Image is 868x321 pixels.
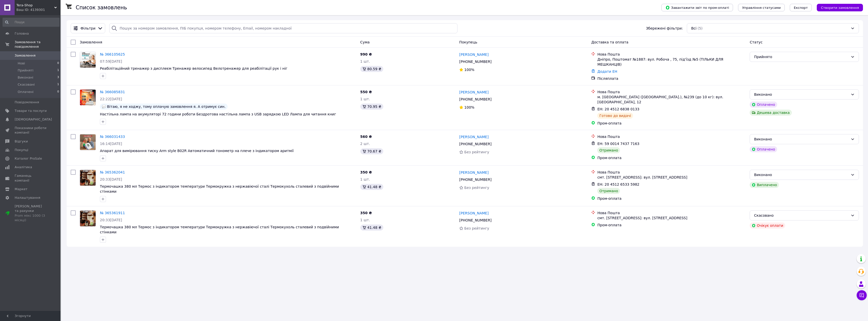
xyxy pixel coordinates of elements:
[794,6,808,10] span: Експорт
[15,174,47,183] span: Гаманець компанії
[57,61,59,66] span: 0
[750,40,763,44] span: Статус
[100,66,287,70] span: Реабілітаційний тренажер з дисплеєм Тренажер велосипед Велотренажер для реабілітації рук і ніг
[742,6,781,10] span: Управління статусами
[100,149,294,153] a: Апарат для вимірювання тиску Arm style B02R Автоматичний тонометр на плече з індикатором аритмії
[597,215,746,220] div: смт. [STREET_ADDRESS]: вул. [STREET_ADDRESS]
[597,69,617,73] a: Додати ЕН
[100,59,122,63] span: 07:59[DATE]
[57,90,59,94] span: 0
[597,175,746,180] div: смт. [STREET_ADDRESS]: вул. [STREET_ADDRESS]
[857,290,867,300] button: Чат з покупцем
[458,140,493,147] div: [PHONE_NUMBER]
[597,170,746,175] div: Нова Пошта
[360,170,372,174] span: 350 ₴
[80,170,96,186] a: Фото товару
[360,218,370,222] span: 1 шт.
[597,196,746,201] div: Пром-оплата
[80,170,96,186] img: Фото товару
[464,68,474,72] span: 100%
[57,82,59,87] span: 1
[57,68,59,73] span: 1
[697,26,702,30] span: (5)
[18,90,34,94] span: Оплачені
[458,217,493,224] div: [PHONE_NUMBER]
[15,109,47,113] span: Товари та послуги
[360,59,370,63] span: 1 шт.
[458,58,493,65] div: [PHONE_NUMBER]
[102,105,106,109] img: :speech_balloon:
[597,113,633,119] div: Готово до видачі
[15,126,47,135] span: Показники роботи компанії
[80,52,96,68] a: Фото товару
[790,4,812,11] button: Експорт
[464,186,489,190] span: Без рейтингу
[459,90,489,95] a: [PERSON_NAME]
[100,142,122,146] span: 16:14[DATE]
[80,26,95,31] span: Фільтри
[597,188,620,194] div: Отримано
[597,155,746,160] div: Пром-оплата
[754,92,849,97] div: Виконано
[360,177,370,181] span: 1 шт.
[597,147,620,153] div: Отримано
[15,117,52,122] span: [DEMOGRAPHIC_DATA]
[15,195,40,200] span: Налаштування
[750,182,779,188] div: Виплачено
[597,134,746,139] div: Нова Пошта
[665,5,729,10] span: Завантажити звіт по пром-оплаті
[597,142,639,146] span: ЕН: 59 0014 7437 7163
[100,225,339,234] a: Термочашка 380 мл Термос з індикатором температури Термокружка з нержавіючої сталі Термокухоль ст...
[15,165,32,169] span: Аналітика
[360,211,372,215] span: 350 ₴
[15,156,42,161] span: Каталог ProSale
[15,204,47,223] span: [PERSON_NAME] та рахунки
[15,100,39,105] span: Повідомлення
[107,105,226,109] span: Вітаю, я не ходжу, тому оплачую замовлення я. А отримує син.
[80,211,96,226] img: Фото товару
[464,105,474,109] span: 100%
[754,213,849,218] div: Скасовано
[360,135,372,139] span: 560 ₴
[459,52,489,57] a: [PERSON_NAME]
[459,211,489,216] a: [PERSON_NAME]
[360,104,383,110] div: 70.95 ₴
[15,213,47,223] div: Prom мікс 1000 (3 місяці)
[821,6,859,10] span: Створити замовлення
[360,148,383,154] div: 70.67 ₴
[459,170,489,175] a: [PERSON_NAME]
[459,40,477,44] span: Покупець
[750,223,785,229] div: Очікує оплати
[750,110,792,116] div: Дешева доставка
[750,146,777,152] div: Оплачено
[80,89,96,106] a: Фото товару
[597,76,746,81] div: Післяплата
[76,5,127,11] h1: Список замовлень
[750,102,777,108] div: Оплачено
[597,182,639,186] span: ЕН: 20 4512 6533 5982
[100,211,125,215] a: № 365361911
[18,61,25,66] span: Нові
[100,52,125,56] a: № 366105625
[591,40,628,44] span: Доставка та оплата
[109,23,457,33] input: Пошук за номером замовлення, ПІБ покупця, номером телефону, Email, номером накладної
[100,170,125,174] a: № 365362041
[100,184,339,193] a: Термочашка 380 мл Термос з індикатором температури Термокружка з нержавіючої сталі Термокухоль ст...
[754,136,849,142] div: Виконано
[80,134,96,150] a: Фото товару
[57,75,59,80] span: 3
[597,121,746,126] div: Пром-оплата
[100,218,122,222] span: 20:33[DATE]
[597,57,746,67] div: Дніпро, Поштомат №1887: вул. Робоча , 75, під'їзд №5 (ТІЛЬКИ ДЛЯ МЕШКАНЦІВ)
[80,52,96,68] img: Фото товару
[15,53,36,58] span: Замовлення
[100,177,122,181] span: 20:33[DATE]
[661,4,733,11] button: Завантажити звіт по пром-оплаті
[16,8,61,12] div: Ваш ID: 4139301
[360,142,370,146] span: 2 шт.
[360,40,370,44] span: Cума
[754,172,849,178] div: Виконано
